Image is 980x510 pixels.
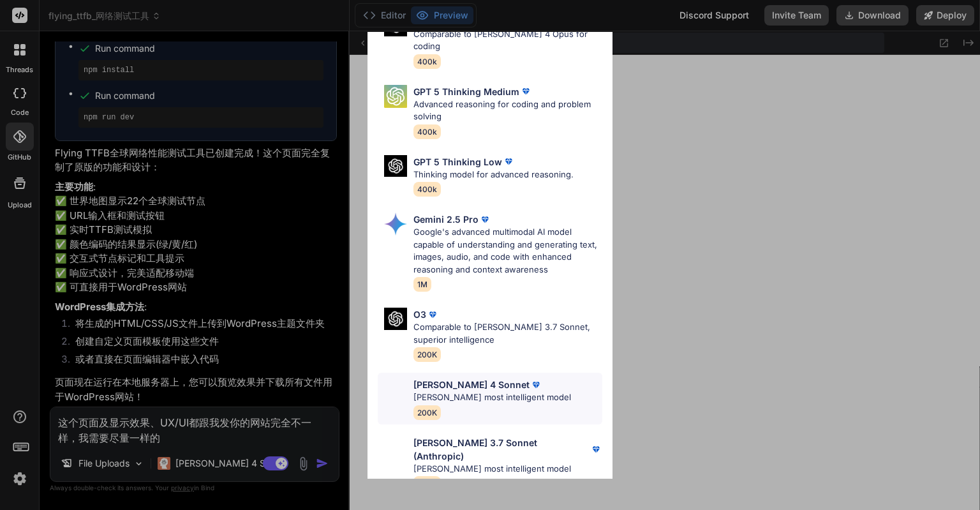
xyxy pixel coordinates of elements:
img: premium [590,443,602,456]
span: 200K [413,476,441,491]
span: 200K [413,347,441,362]
p: O3 [413,308,426,321]
p: Thinking model for advanced reasoning. [413,169,574,181]
img: Pick Models [384,213,407,236]
p: Advanced reasoning for coding and problem solving [413,98,602,123]
img: Pick Models [384,155,407,177]
p: [PERSON_NAME] most intelligent model [413,391,571,404]
img: premium [426,308,439,321]
p: Gemini 2.5 Pro [413,213,479,226]
img: premium [519,85,532,98]
span: 400k [413,54,441,69]
span: 400k [413,124,441,139]
p: Comparable to [PERSON_NAME] 4 Opus for coding [413,28,602,53]
span: 400k [413,182,441,197]
p: [PERSON_NAME] most intelligent model [413,463,602,476]
p: Google's advanced multimodal AI model capable of understanding and generating text, images, audio... [413,226,602,276]
p: GPT 5 Thinking Medium [413,85,519,98]
img: Pick Models [384,308,407,330]
img: premium [502,155,515,168]
img: premium [530,379,542,391]
p: Comparable to [PERSON_NAME] 3.7 Sonnet, superior intelligence [413,321,602,346]
img: premium [479,213,491,226]
img: Pick Models [384,436,407,459]
span: 1M [413,277,431,292]
p: [PERSON_NAME] 3.7 Sonnet (Anthropic) [413,436,590,463]
p: [PERSON_NAME] 4 Sonnet [413,378,530,391]
img: Pick Models [384,85,407,108]
img: Pick Models [384,378,407,401]
p: GPT 5 Thinking Low [413,155,502,169]
span: 200K [413,405,441,420]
